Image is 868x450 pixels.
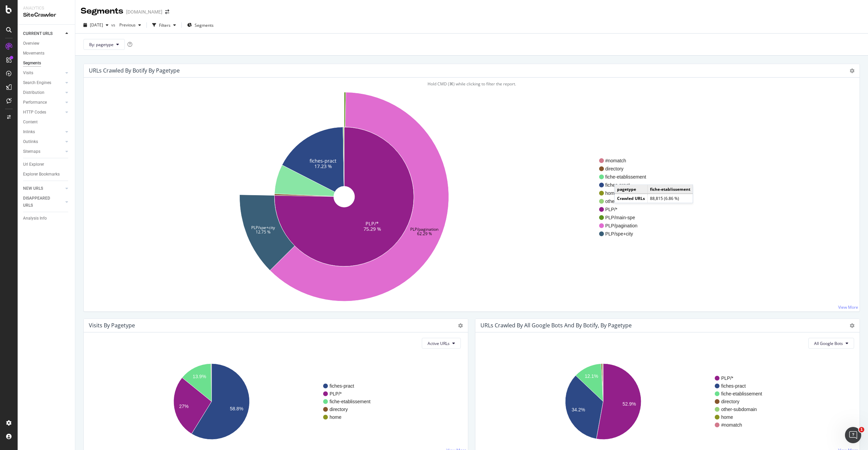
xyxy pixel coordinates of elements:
div: Filters [159,22,171,28]
span: home [605,190,646,197]
text: 75.29 % [363,225,381,232]
div: Visits [23,69,33,77]
div: Outlinks [23,138,38,145]
a: CURRENT URLS [23,30,63,37]
text: PLP/* [721,375,733,381]
button: All Google Bots [808,338,854,349]
span: Segments [195,22,214,28]
text: other-subdomain [721,407,757,412]
span: #nomatch [605,157,646,164]
text: fiche-etablissement [330,399,371,404]
button: Segments [184,20,216,30]
a: HTTP Codes [23,109,63,116]
a: Visits [23,69,63,77]
h4: Visits by pagetype [89,321,135,330]
div: Url Explorer [23,161,44,168]
span: PLP/pagination [605,222,646,229]
span: fiches-pract [605,182,646,188]
a: Outlinks [23,138,63,145]
i: Options [850,323,854,328]
i: Options [458,323,463,328]
div: Analysis Info [23,215,47,222]
span: By: pagetype [89,42,114,47]
div: Inlinks [23,128,35,136]
a: Segments [23,60,70,67]
span: vs [111,22,117,28]
text: 13.9% [193,374,206,380]
span: PLP/spe+city [605,230,646,237]
div: Segments [81,5,123,17]
a: Analysis Info [23,215,70,222]
text: 34.2% [572,407,585,412]
i: Options [850,68,854,73]
text: fiches-pract [310,158,336,164]
button: Filters [150,20,179,30]
text: PLP/spe+city [251,225,275,230]
text: home [721,414,733,420]
div: CURRENT URLS [23,30,53,37]
span: Hold CMD (⌘) while clicking to filter the report. [428,81,516,87]
text: directory [721,399,739,404]
text: PLP/* [330,391,342,396]
span: PLP/main-spe [605,214,646,221]
text: 62.29 % [417,231,432,237]
td: fiche-etablissement [648,185,693,194]
a: Overview [23,40,70,47]
span: 2025 Aug. 29th [90,22,103,28]
text: PLP/* [366,220,379,227]
svg: A chart. [89,354,462,449]
div: Explorer Bookmarks [23,171,60,178]
div: Distribution [23,89,44,96]
h4: URLs Crawled by All Google Bots and by Botify, by pagetype [480,321,632,330]
text: fiches-pract [330,383,354,389]
a: Inlinks [23,128,63,136]
iframe: Intercom live chat [845,427,861,443]
button: Active URLs [422,338,461,349]
svg: A chart. [481,354,854,449]
span: Active URLs [428,341,450,346]
span: Previous [117,22,136,28]
div: NEW URLS [23,185,43,192]
div: Content [23,119,38,126]
span: other-subdomain [605,198,646,205]
td: 88,815 (6.86 %) [648,194,693,203]
div: DISAPPEARED URLS [23,195,57,209]
a: Performance [23,99,63,106]
span: 1 [859,427,864,432]
div: Movements [23,50,44,57]
text: #nomatch [721,422,742,428]
td: pagetype [615,185,648,194]
a: Search Engines [23,79,63,86]
a: NEW URLS [23,185,63,192]
div: SiteCrawler [23,11,70,19]
a: Distribution [23,89,63,96]
a: Content [23,119,70,126]
button: By: pagetype [83,39,125,50]
a: Movements [23,50,70,57]
text: PLP/pagination [410,226,438,232]
span: All Google Bots [814,341,843,346]
td: Crawled URLs [615,194,648,203]
div: Analytics [23,5,70,11]
div: Search Engines [23,79,51,86]
text: 17.23 % [314,163,332,169]
a: Sitemaps [23,148,63,155]
div: [DOMAIN_NAME] [126,8,162,15]
button: Previous [117,20,144,30]
a: Url Explorer [23,161,70,168]
text: directory [330,407,348,412]
text: fiches-pract [721,383,746,389]
button: [DATE] [81,20,111,30]
text: home [330,414,341,420]
a: Explorer Bookmarks [23,171,70,178]
div: Overview [23,40,39,47]
text: fiche-etablissement [721,391,762,396]
text: 12.1% [585,374,598,379]
text: 52.9% [623,401,636,407]
span: fiche-etablissement [605,173,646,180]
div: arrow-right-arrow-left [165,9,169,14]
a: View More [838,304,858,310]
text: 58.8% [230,406,243,411]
